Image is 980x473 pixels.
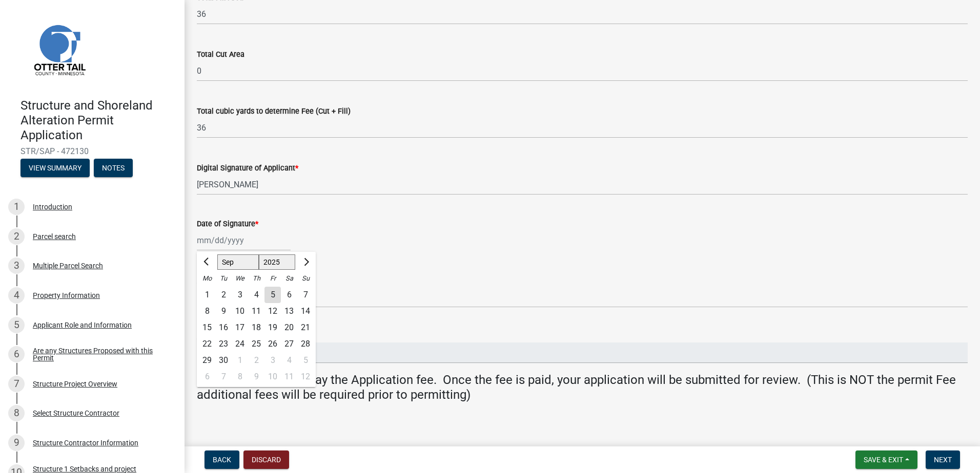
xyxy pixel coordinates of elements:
div: Are any Structures Proposed with this Permit [33,347,168,361]
div: Wednesday, September 10, 2025 [232,303,248,319]
div: Monday, October 6, 2025 [199,369,215,385]
div: Su [297,270,314,287]
label: Total Cut Area [197,51,244,58]
span: STR/SAP - 472130 [21,146,164,156]
div: Tuesday, September 2, 2025 [215,287,232,303]
div: 9 [248,369,264,385]
div: Select Structure Contractor [33,410,119,417]
div: 14 [297,303,314,319]
div: 7 [215,369,232,385]
button: View Summary [21,159,90,177]
div: Saturday, September 13, 2025 [281,303,297,319]
div: Wednesday, September 3, 2025 [232,287,248,303]
div: Tuesday, September 16, 2025 [215,319,232,336]
div: 8 [8,405,25,421]
div: Monday, September 15, 2025 [199,319,215,336]
div: 3 [264,352,281,369]
div: 18 [248,319,264,336]
div: Mo [199,270,215,287]
div: Thursday, September 25, 2025 [248,336,264,352]
div: Saturday, October 4, 2025 [281,352,297,369]
div: Sunday, September 14, 2025 [297,303,314,319]
div: 8 [232,369,248,385]
span: Next [934,456,952,464]
label: Date of Signature [197,221,258,228]
div: 1 [8,199,25,215]
div: 24 [232,336,248,352]
div: Wednesday, September 24, 2025 [232,336,248,352]
div: 20 [281,319,297,336]
div: Introduction [33,203,72,210]
div: Friday, October 10, 2025 [264,369,281,385]
div: 6 [199,369,215,385]
div: Wednesday, October 8, 2025 [232,369,248,385]
div: Th [248,270,264,287]
div: 11 [281,369,297,385]
div: Sunday, September 28, 2025 [297,336,314,352]
div: Wednesday, October 1, 2025 [232,352,248,369]
div: Sa [281,270,297,287]
div: Structure Contractor Information [33,439,138,446]
div: Sunday, September 7, 2025 [297,287,314,303]
div: 15 [199,319,215,336]
div: Structure Project Overview [33,380,117,388]
div: 6 [8,346,25,362]
div: Parcel search [33,233,76,240]
div: Monday, September 1, 2025 [199,287,215,303]
div: 12 [264,303,281,319]
div: Friday, September 5, 2025 [264,287,281,303]
div: 2 [8,228,25,245]
div: Friday, September 12, 2025 [264,303,281,319]
div: 11 [248,303,264,319]
div: Monday, September 8, 2025 [199,303,215,319]
div: Saturday, September 20, 2025 [281,319,297,336]
div: Thursday, September 4, 2025 [248,287,264,303]
div: 6 [281,287,297,303]
div: Thursday, October 9, 2025 [248,369,264,385]
div: Thursday, October 2, 2025 [248,352,264,369]
label: Digital Signature of Applicant [197,165,298,172]
div: Thursday, September 11, 2025 [248,303,264,319]
div: 5 [297,352,314,369]
div: 27 [281,336,297,352]
div: Fr [264,270,281,287]
button: Discard [243,450,289,469]
div: Friday, September 26, 2025 [264,336,281,352]
div: 2 [215,287,232,303]
div: 16 [215,319,232,336]
div: 23 [215,336,232,352]
span: Save & Exit [864,456,903,464]
div: 22 [199,336,215,352]
div: 4 [8,287,25,304]
div: Tuesday, October 7, 2025 [215,369,232,385]
div: 10 [264,369,281,385]
div: Sunday, September 21, 2025 [297,319,314,336]
div: 5 [264,287,281,303]
div: 4 [281,352,297,369]
div: 9 [8,435,25,451]
button: Back [205,450,239,469]
div: 10 [232,303,248,319]
div: Tu [215,270,232,287]
div: 12 [297,369,314,385]
div: Tuesday, September 30, 2025 [215,352,232,369]
select: Select year [259,254,296,270]
div: Wednesday, September 17, 2025 [232,319,248,336]
button: Next [926,450,960,469]
div: 7 [8,376,25,392]
img: Otter Tail County, Minnesota [21,11,97,88]
div: 3 [232,287,248,303]
div: Multiple Parcel Search [33,262,103,269]
div: 3 [8,257,25,274]
div: Monday, September 22, 2025 [199,336,215,352]
input: mm/dd/yyyy [197,230,291,251]
div: 17 [232,319,248,336]
wm-modal-confirm: Notes [94,165,133,173]
span: Back [213,456,231,464]
div: Monday, September 29, 2025 [199,352,215,369]
div: Applicant Role and Information [33,321,132,329]
button: Next month [299,254,312,270]
div: 8 [199,303,215,319]
button: Save & Exit [855,450,917,469]
div: Tuesday, September 23, 2025 [215,336,232,352]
